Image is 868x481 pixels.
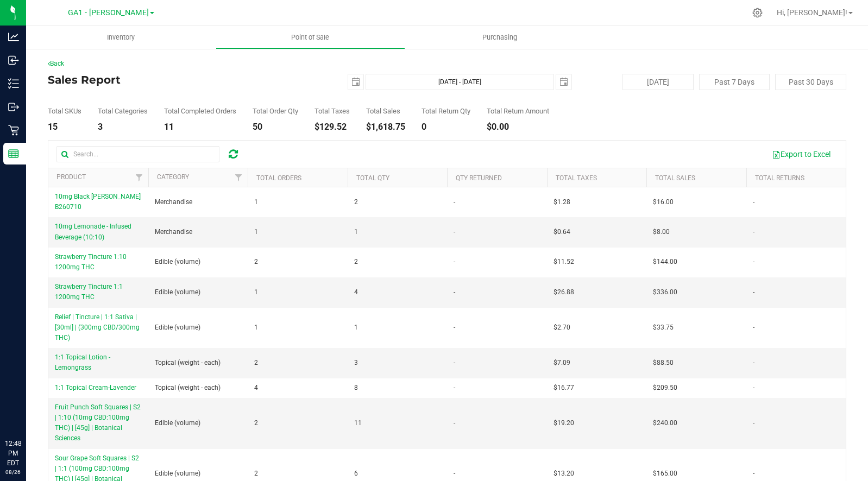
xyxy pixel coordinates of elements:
[653,227,670,237] span: $8.00
[5,439,21,468] p: 12:48 PM EDT
[56,146,219,162] input: Search...
[655,174,695,182] a: Total Sales
[8,31,19,42] inline-svg: Analytics
[454,469,455,479] span: -
[155,287,200,298] span: Edible (volume)
[98,107,148,115] div: Total Categories
[553,197,570,207] span: $1.28
[454,227,455,237] span: -
[653,383,677,393] span: $209.50
[155,418,200,428] span: Edible (volume)
[55,193,141,211] span: 10mg Black [PERSON_NAME] B260710
[553,469,574,479] span: $13.20
[653,469,677,479] span: $165.00
[553,358,570,368] span: $7.09
[8,148,19,159] inline-svg: Reports
[92,33,149,42] span: Inventory
[164,107,236,115] div: Total Completed Orders
[653,257,677,267] span: $144.00
[556,74,571,90] span: select
[468,33,532,42] span: Purchasing
[48,123,81,131] div: 15
[55,353,110,371] span: 1:1 Topical Lotion - Lemongrass
[354,197,358,207] span: 2
[653,197,674,207] span: $16.00
[8,78,19,89] inline-svg: Inventory
[11,394,43,427] iframe: Resource center
[315,107,350,115] div: Total Taxes
[157,173,189,181] a: Category
[354,287,358,298] span: 4
[55,283,123,301] span: Strawberry Tincture 1:1 1200mg THC
[753,358,754,368] span: -
[454,418,455,428] span: -
[55,253,127,271] span: Strawberry Tincture 1:10 1200mg THC
[422,123,470,131] div: 0
[753,418,754,428] span: -
[556,174,597,182] a: Total Taxes
[454,383,455,393] span: -
[553,322,570,333] span: $2.70
[777,8,847,17] span: Hi, [PERSON_NAME]!
[456,174,502,182] a: Qty Returned
[130,168,148,187] a: Filter
[155,227,192,237] span: Merchandise
[164,123,236,131] div: 11
[254,287,258,298] span: 1
[254,418,258,428] span: 2
[254,257,258,267] span: 2
[8,102,19,112] inline-svg: Outbound
[454,197,455,207] span: -
[553,227,570,237] span: $0.64
[254,197,258,207] span: 1
[354,418,362,428] span: 11
[5,468,21,476] p: 08/26
[348,74,363,90] span: select
[366,107,405,115] div: Total Sales
[653,358,674,368] span: $88.50
[155,358,221,368] span: Topical (weight - each)
[653,287,677,298] span: $336.00
[253,107,298,115] div: Total Order Qty
[751,8,764,18] div: Manage settings
[55,223,131,240] span: 10mg Lemonade - Infused Beverage (10:10)
[553,257,574,267] span: $11.52
[753,197,754,207] span: -
[48,60,64,67] a: Back
[622,74,694,90] button: [DATE]
[216,26,405,49] a: Point of Sale
[775,74,846,90] button: Past 30 Days
[256,174,301,182] a: Total Orders
[553,287,574,298] span: $26.88
[354,257,358,267] span: 2
[48,74,314,86] h4: Sales Report
[155,383,221,393] span: Topical (weight - each)
[55,313,140,341] span: Relief | Tincture | 1:1 Sativa | [30ml] | (300mg CBD/300mg THC)
[366,123,405,131] div: $1,618.75
[155,197,192,207] span: Merchandise
[753,469,754,479] span: -
[454,257,455,267] span: -
[753,287,754,298] span: -
[155,257,200,267] span: Edible (volume)
[254,358,258,368] span: 2
[487,123,549,131] div: $0.00
[422,107,470,115] div: Total Return Qty
[487,107,549,115] div: Total Return Amount
[230,168,248,187] a: Filter
[26,26,216,49] a: Inventory
[765,145,838,163] button: Export to Excel
[253,123,298,131] div: 50
[653,418,677,428] span: $240.00
[653,322,674,333] span: $33.75
[155,469,200,479] span: Edible (volume)
[32,393,45,406] iframe: Resource center unread badge
[454,358,455,368] span: -
[315,123,350,131] div: $129.52
[56,173,86,181] a: Product
[55,384,136,391] span: 1:1 Topical Cream-Lavender
[553,383,574,393] span: $16.77
[699,74,770,90] button: Past 7 Days
[354,469,358,479] span: 6
[553,418,574,428] span: $19.20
